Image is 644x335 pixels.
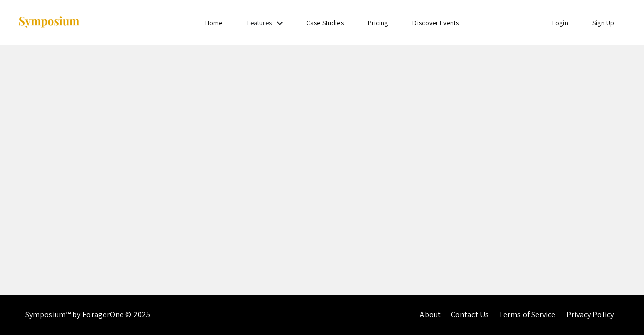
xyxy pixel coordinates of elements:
[18,16,80,29] img: Symposium by ForagerOne
[205,18,222,27] a: Home
[592,18,614,27] a: Sign Up
[247,18,272,27] a: Features
[451,309,489,320] a: Contact Us
[274,17,286,29] mat-icon: Expand Features list
[499,309,556,320] a: Terms of Service
[566,309,614,320] a: Privacy Policy
[420,309,441,320] a: About
[552,18,569,27] a: Login
[306,18,344,27] a: Case Studies
[412,18,459,27] a: Discover Events
[25,295,150,335] div: Symposium™ by ForagerOne © 2025
[368,18,388,27] a: Pricing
